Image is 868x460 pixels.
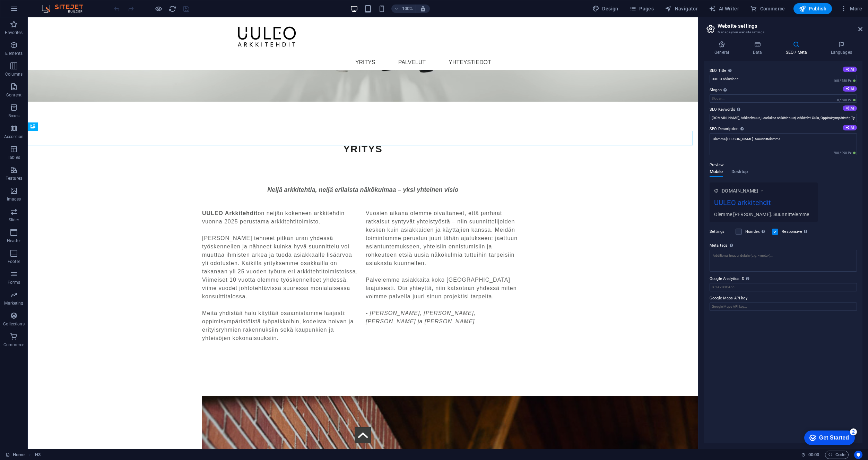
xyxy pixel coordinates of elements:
[704,41,742,56] h4: General
[3,342,24,348] p: Commerce
[840,5,862,12] span: More
[832,151,857,155] span: 280 / 990 Px
[843,125,857,130] button: SEO Description
[813,452,814,457] span: :
[710,86,857,94] label: Slogan
[718,29,849,35] h3: Manage your website settings
[709,5,739,12] span: AI Writer
[710,294,857,303] label: Google Maps API key
[5,71,23,77] p: Columns
[793,3,832,14] button: Publish
[747,3,788,14] button: Commerce
[391,5,416,13] button: 100%
[3,321,24,327] p: Collections
[720,187,758,194] span: [DOMAIN_NAME]
[706,3,742,14] button: AI Writer
[20,8,50,14] div: Get Started
[6,3,56,18] div: Get Started 2 items remaining, 60% complete
[775,41,820,56] h4: SEO / Meta
[420,6,426,12] i: On resize automatically adjust zoom level to fit chosen device.
[168,5,176,13] button: reload
[801,451,819,459] h6: Session time
[710,241,857,250] label: Meta tags
[51,1,58,8] div: 2
[627,3,657,14] button: Pages
[8,113,20,119] p: Boxes
[8,259,20,264] p: Footer
[630,5,654,12] span: Pages
[5,51,23,56] p: Elements
[4,134,24,139] p: Accordion
[6,451,25,459] a: Click to cancel selection. Double-click to open Pages
[843,67,857,72] button: SEO Title
[8,155,20,160] p: Tables
[9,217,19,223] p: Slider
[710,125,857,133] label: SEO Description
[592,5,618,12] span: Design
[750,5,785,12] span: Commerce
[710,303,857,311] input: Google Maps API key...
[710,67,857,75] label: SEO Title
[5,30,23,35] p: Favorites
[782,228,809,236] label: Responsive
[710,105,857,114] label: SEO Keywords
[590,3,621,14] button: Design
[710,94,857,103] input: Slogan...
[710,168,723,177] span: Mobile
[742,41,775,56] h4: Data
[40,5,92,13] img: Editor Logo
[714,197,813,211] div: UULEO arkkitehdit
[710,275,857,283] label: Google Analytics ID
[828,451,845,459] span: Code
[836,98,857,103] span: 0 / 580 Px
[7,238,21,244] p: Header
[590,3,621,14] div: Design (Ctrl+Alt+Y)
[718,23,862,29] h2: Website settings
[843,86,857,92] button: Slogan
[8,280,20,285] p: Forms
[825,451,849,459] button: Code
[854,451,862,459] button: Usercentrics
[714,211,813,218] div: Olemme [PERSON_NAME]. Suunnittelemme
[808,451,819,459] span: 00 00
[7,196,21,202] p: Images
[799,5,826,12] span: Publish
[832,78,857,83] span: 168 / 580 Px
[168,5,176,13] i: Reload page
[710,169,748,182] div: Preview
[710,228,732,236] label: Settings
[710,161,723,169] p: Preview
[4,300,23,306] p: Marketing
[6,92,21,98] p: Content
[710,283,857,291] input: G-1A2B3C456
[843,105,857,111] button: SEO Keywords
[6,176,22,181] p: Features
[402,5,413,13] h6: 100%
[35,451,41,459] span: Click to select. Double-click to edit
[731,168,748,177] span: Desktop
[662,3,701,14] button: Navigator
[820,41,862,56] h4: Languages
[745,228,768,236] label: Noindex
[35,451,41,459] nav: breadcrumb
[665,5,698,12] span: Navigator
[837,3,865,14] button: More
